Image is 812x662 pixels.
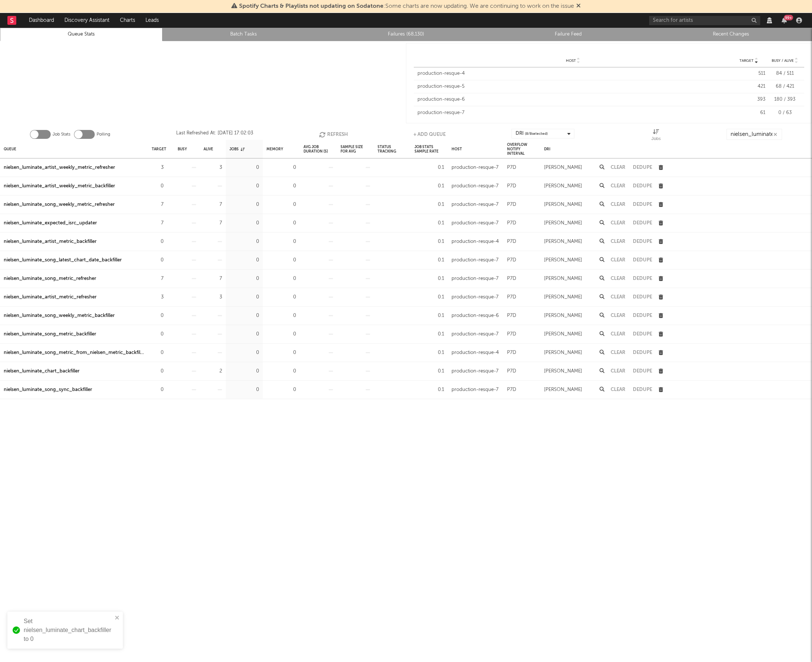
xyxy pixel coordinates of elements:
[204,367,222,376] div: 2
[24,617,113,643] div: Set nielsen_luminate_chart_backfiller to 0
[152,163,164,172] div: 3
[178,141,187,157] div: Busy
[229,237,259,246] div: 0
[507,367,516,376] div: P7D
[152,293,164,302] div: 3
[152,330,164,339] div: 0
[452,237,499,246] div: production-resque-4
[415,256,444,265] div: 0.1
[544,293,582,302] div: [PERSON_NAME]
[4,256,122,265] a: nielsen_luminate_song_latest_chart_date_backfiller
[266,348,296,357] div: 0
[452,141,462,157] div: Host
[611,350,625,355] button: Clear
[576,3,581,9] span: Dismiss
[544,237,582,246] div: [PERSON_NAME]
[544,348,582,357] div: [PERSON_NAME]
[266,311,296,320] div: 0
[544,182,582,191] div: [PERSON_NAME]
[97,130,110,139] label: Polling
[633,184,652,188] button: Dedupe
[417,70,728,77] div: production-resque-4
[782,17,787,23] button: 99+
[415,237,444,246] div: 0.1
[651,129,661,143] div: Jobs
[507,330,516,339] div: P7D
[152,274,164,283] div: 7
[152,141,166,157] div: Target
[417,96,728,103] div: production-resque-6
[507,163,516,172] div: P7D
[544,330,582,339] div: [PERSON_NAME]
[732,70,765,77] div: 511
[229,311,259,320] div: 0
[633,165,652,170] button: Dedupe
[452,348,499,357] div: production-resque-4
[452,330,499,339] div: production-resque-7
[633,258,652,263] button: Dedupe
[452,182,499,191] div: production-resque-7
[611,221,625,225] button: Clear
[566,58,576,63] span: Host
[266,367,296,376] div: 0
[266,293,296,302] div: 0
[415,348,444,357] div: 0.1
[544,385,582,394] div: [PERSON_NAME]
[415,293,444,302] div: 0.1
[415,219,444,228] div: 0.1
[769,70,801,77] div: 84 / 511
[739,58,754,63] span: Target
[507,182,516,191] div: P7D
[633,202,652,207] button: Dedupe
[769,109,801,117] div: 0 / 63
[229,200,259,209] div: 0
[415,367,444,376] div: 0.1
[649,16,760,25] input: Search for artists
[115,13,140,28] a: Charts
[417,83,728,90] div: production-resque-5
[611,369,625,374] button: Clear
[229,330,259,339] div: 0
[4,348,144,357] div: nielsen_luminate_song_metric_from_nielsen_metric_backfiller
[266,182,296,191] div: 0
[152,256,164,265] div: 0
[229,385,259,394] div: 0
[732,96,765,103] div: 393
[4,219,97,228] a: nielsen_luminate_expected_isrc_updater
[507,141,537,157] div: Overflow Notify Interval
[204,163,222,172] div: 3
[229,163,259,172] div: 0
[544,311,582,320] div: [PERSON_NAME]
[4,200,115,209] div: nielsen_luminate_song_weekly_metric_refresher
[204,141,213,157] div: Alive
[507,311,516,320] div: P7D
[229,293,259,302] div: 0
[4,385,92,394] div: nielsen_luminate_song_sync_backfiller
[152,237,164,246] div: 0
[769,96,801,103] div: 180 / 393
[266,219,296,228] div: 0
[152,367,164,376] div: 0
[633,221,652,225] button: Dedupe
[516,129,548,138] div: DRI
[452,311,499,320] div: production-resque-6
[415,311,444,320] div: 0.1
[544,219,582,228] div: [PERSON_NAME]
[415,200,444,209] div: 0.1
[229,141,245,157] div: Jobs
[452,200,499,209] div: production-resque-7
[378,141,407,157] div: Status Tracking
[633,313,652,318] button: Dedupe
[507,293,516,302] div: P7D
[544,256,582,265] div: [PERSON_NAME]
[507,219,516,228] div: P7D
[4,274,96,283] a: nielsen_luminate_song_metric_refresher
[4,330,96,339] a: nielsen_luminate_song_metric_backfiller
[4,293,97,302] div: nielsen_luminate_artist_metric_refresher
[611,165,625,170] button: Clear
[415,385,444,394] div: 0.1
[53,130,70,139] label: Job Stats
